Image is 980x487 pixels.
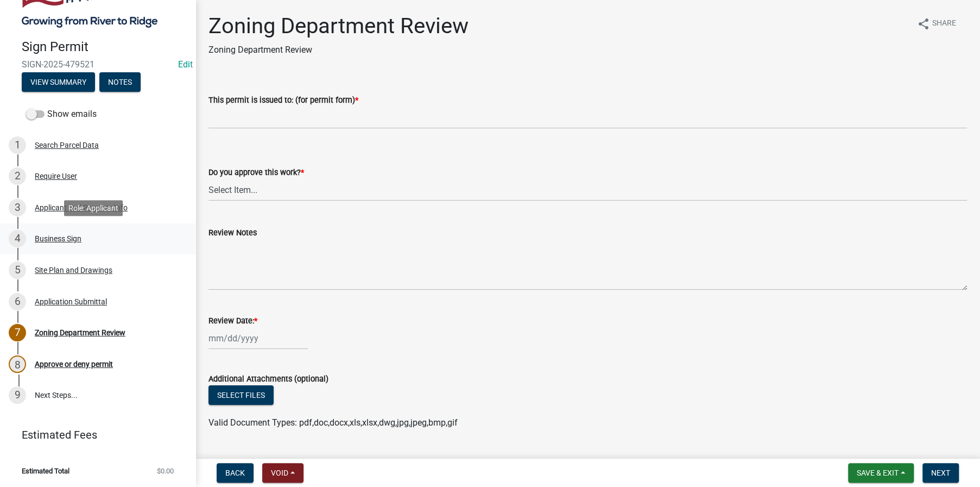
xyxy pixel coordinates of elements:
div: 4 [9,230,26,247]
button: Save & Exit [848,463,914,483]
div: 7 [9,324,26,341]
wm-modal-confirm: Summary [22,78,95,87]
button: View Summary [22,72,95,92]
span: Next [931,469,950,477]
wm-modal-confirm: Notes [99,78,141,87]
span: Void [271,469,288,477]
div: 1 [9,136,26,154]
button: Next [922,463,959,483]
div: Site Plan and Drawings [35,266,112,274]
div: Search Parcel Data [35,141,99,149]
button: Notes [99,72,141,92]
div: 6 [9,293,26,310]
span: $0.00 [157,467,174,474]
div: Approve or deny permit [35,360,113,368]
label: Review Date: [208,317,257,325]
div: Zoning Department Review [35,329,125,336]
button: Void [262,463,304,483]
button: Select files [208,385,274,405]
h4: Sign Permit [22,39,187,55]
div: 8 [9,355,26,373]
p: Zoning Department Review [208,43,469,57]
button: shareShare [908,13,965,34]
button: Back [217,463,254,483]
label: Show emails [26,108,97,121]
span: Save & Exit [857,469,899,477]
label: Do you approve this work? [208,169,304,177]
i: share [917,17,930,30]
span: Valid Document Types: pdf,doc,docx,xls,xlsx,dwg,jpg,jpeg,bmp,gif [208,417,458,428]
a: Edit [178,59,193,70]
div: 3 [9,199,26,216]
span: SIGN-2025-479521 [22,59,174,70]
span: Estimated Total [22,467,69,474]
div: Require User [35,172,77,180]
div: Role: Applicant [64,200,123,216]
div: Applicant and Property Info [35,204,128,211]
div: Application Submittal [35,298,107,305]
h1: Zoning Department Review [208,13,469,39]
div: Business Sign [35,235,81,242]
label: Additional Attachments (optional) [208,376,328,383]
label: This permit is issued to: (for permit form) [208,97,358,104]
div: 5 [9,261,26,279]
span: Back [225,469,245,477]
a: Estimated Fees [9,424,178,446]
input: mm/dd/yyyy [208,327,308,349]
div: 2 [9,167,26,185]
label: Review Notes [208,229,257,237]
div: 9 [9,386,26,404]
wm-modal-confirm: Edit Application Number [178,59,193,70]
span: Share [932,17,956,30]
